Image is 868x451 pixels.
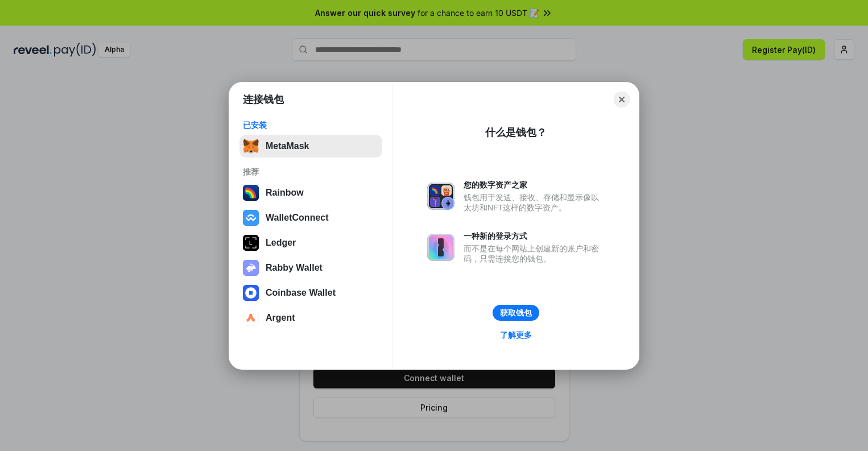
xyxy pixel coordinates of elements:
div: Rabby Wallet [266,263,323,273]
img: svg+xml,%3Csvg%20xmlns%3D%22http%3A%2F%2Fwww.w3.org%2F2000%2Fsvg%22%20fill%3D%22none%22%20viewBox... [243,260,259,276]
img: svg+xml,%3Csvg%20xmlns%3D%22http%3A%2F%2Fwww.w3.org%2F2000%2Fsvg%22%20fill%3D%22none%22%20viewBox... [427,234,454,261]
button: WalletConnect [239,206,382,229]
div: 什么是钱包？ [485,126,547,139]
div: Ledger [266,238,296,248]
button: Coinbase Wallet [239,282,382,304]
a: 了解更多 [493,328,539,342]
button: MetaMask [239,135,382,158]
div: MetaMask [266,141,309,151]
button: 获取钱包 [493,305,539,321]
div: WalletConnect [266,213,329,223]
img: svg+xml,%3Csvg%20width%3D%2228%22%20height%3D%2228%22%20viewBox%3D%220%200%2028%2028%22%20fill%3D... [243,285,259,301]
img: svg+xml,%3Csvg%20width%3D%22120%22%20height%3D%22120%22%20viewBox%3D%220%200%20120%20120%22%20fil... [243,185,259,201]
img: svg+xml,%3Csvg%20width%3D%2228%22%20height%3D%2228%22%20viewBox%3D%220%200%2028%2028%22%20fill%3D... [243,310,259,326]
button: Close [614,92,630,107]
div: 已安装 [243,120,379,130]
button: Rabby Wallet [239,256,382,279]
button: Rainbow [239,181,382,204]
div: 了解更多 [500,330,532,340]
div: Rainbow [266,188,304,198]
h1: 连接钱包 [243,93,284,106]
div: Argent [266,313,295,323]
div: 推荐 [243,167,379,177]
div: 钱包用于发送、接收、存储和显示像以太坊和NFT这样的数字资产。 [464,192,605,213]
button: Argent [239,307,382,329]
div: Coinbase Wallet [266,288,336,298]
div: 您的数字资产之家 [464,180,605,190]
img: svg+xml,%3Csvg%20xmlns%3D%22http%3A%2F%2Fwww.w3.org%2F2000%2Fsvg%22%20width%3D%2228%22%20height%3... [243,235,259,251]
div: 而不是在每个网站上创建新的账户和密码，只需连接您的钱包。 [464,243,605,264]
img: svg+xml,%3Csvg%20width%3D%2228%22%20height%3D%2228%22%20viewBox%3D%220%200%2028%2028%22%20fill%3D... [243,210,259,226]
img: svg+xml,%3Csvg%20fill%3D%22none%22%20height%3D%2233%22%20viewBox%3D%220%200%2035%2033%22%20width%... [243,138,259,154]
div: 一种新的登录方式 [464,231,605,241]
img: svg+xml,%3Csvg%20xmlns%3D%22http%3A%2F%2Fwww.w3.org%2F2000%2Fsvg%22%20fill%3D%22none%22%20viewBox... [427,183,454,210]
div: 获取钱包 [500,308,532,318]
button: Ledger [239,231,382,254]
